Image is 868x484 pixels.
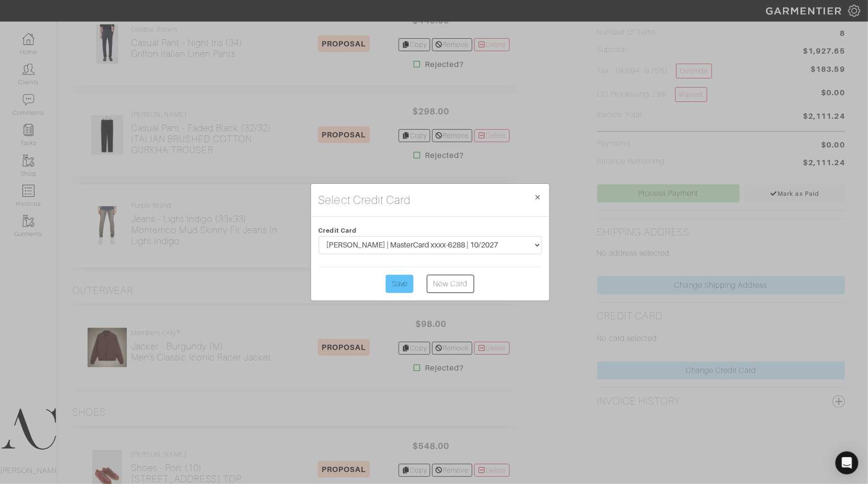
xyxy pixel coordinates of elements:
[534,191,542,203] span: ×
[319,191,411,209] h4: Select Credit Card
[835,451,858,474] div: Open Intercom Messenger
[319,227,357,234] span: Credit Card
[386,275,413,293] input: Save
[427,275,474,293] a: New Card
